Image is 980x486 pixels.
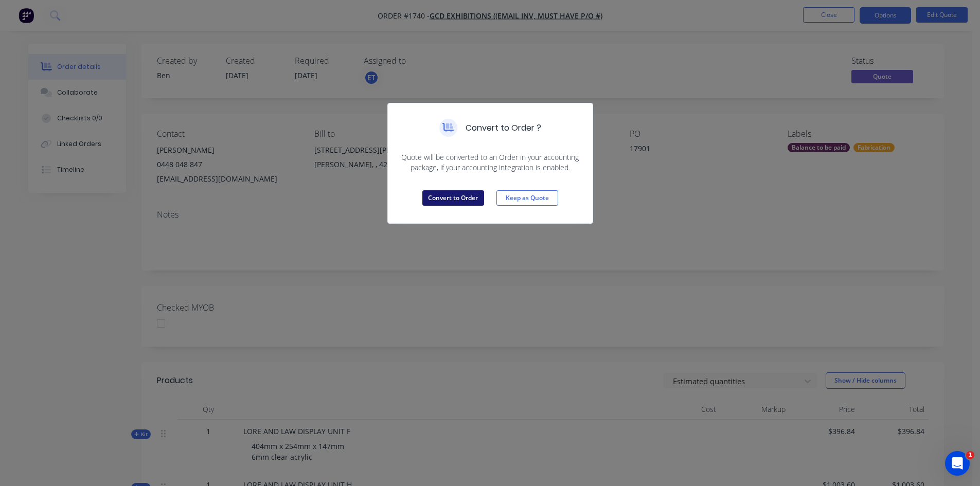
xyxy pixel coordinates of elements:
[945,451,970,476] iframe: Intercom live chat
[496,190,558,206] button: Keep as Quote
[400,152,580,173] span: Quote will be converted to an Order in your accounting package, if your accounting integration is...
[466,122,541,134] h5: Convert to Order ?
[966,451,974,459] span: 1
[422,190,484,206] button: Convert to Order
